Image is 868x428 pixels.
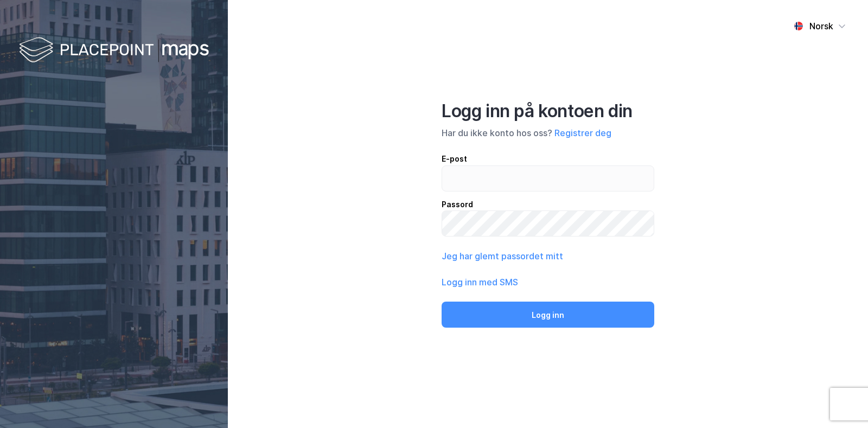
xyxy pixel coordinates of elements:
[442,152,654,165] div: E-post
[442,100,654,122] div: Logg inn på kontoen din
[442,276,518,289] button: Logg inn med SMS
[442,198,654,211] div: Passord
[19,35,209,67] img: logo-white.f07954bde2210d2a523dddb988cd2aa7.svg
[809,20,833,33] div: Norsk
[554,126,611,139] button: Registrer deg
[442,126,654,139] div: Har du ikke konto hos oss?
[442,302,654,328] button: Logg inn
[442,250,563,263] button: Jeg har glemt passordet mitt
